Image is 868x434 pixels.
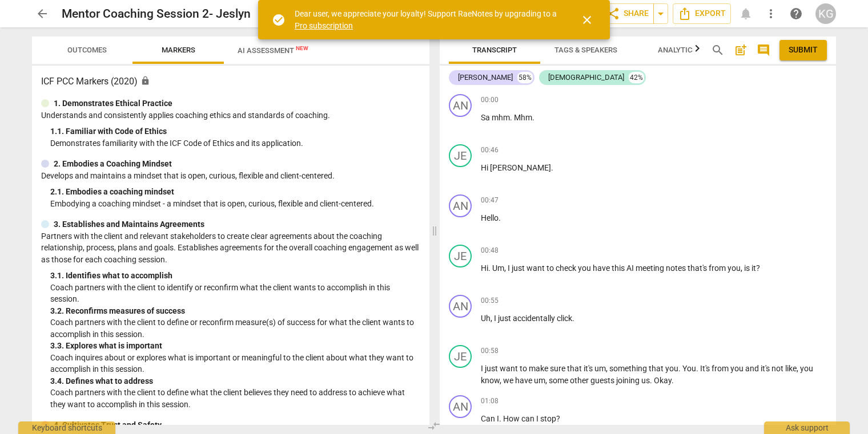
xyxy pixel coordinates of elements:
span: guests [590,376,616,385]
p: Coach inquires about or explores what is important or meaningful to the client about what they wa... [50,352,420,375]
span: Analytics [658,46,697,54]
span: , [741,263,744,273]
span: . [510,113,514,122]
span: I [494,314,498,323]
span: I [508,263,512,273]
span: . [551,163,553,172]
span: you [800,364,813,373]
span: just [485,364,500,373]
span: stop [540,414,556,423]
span: you [728,263,741,273]
p: Understands and consistently applies coaching ethics and standards of coaching. [41,109,420,121]
span: 00:47 [481,196,499,205]
span: want [527,263,546,273]
span: to [546,263,556,273]
div: 42% [629,72,644,83]
span: , [797,364,800,373]
span: arrow_back [35,7,49,21]
span: you [730,364,745,373]
span: to [520,364,529,373]
span: Hello [481,213,499,222]
span: 00:46 [481,145,499,155]
div: Change speaker [449,94,472,117]
p: Coach partners with the client to identify or reconfirm what the client wants to accomplish in th... [50,282,420,305]
span: just [512,263,527,273]
span: it's [761,364,771,373]
div: 3. 2. Reconfirms measures of success [50,305,420,317]
span: 00:58 [481,346,499,356]
span: . [696,364,700,373]
div: Change speaker [449,345,472,368]
span: that [567,364,584,373]
span: um [594,364,606,373]
span: . [532,113,535,122]
span: us [641,376,650,385]
span: Okay [654,376,672,385]
span: is [744,263,752,273]
span: have [593,263,612,273]
button: Add summary [732,41,750,59]
span: comment [757,43,770,57]
div: 3. 4. Defines what to address [50,375,420,387]
span: this [612,263,626,273]
span: um [534,376,545,385]
span: . [499,213,501,222]
span: I [536,414,540,423]
span: that [649,364,665,373]
span: Share [606,7,649,21]
div: Change speaker [449,395,472,418]
p: Partners with the client and relevant stakeholders to create clear agreements about the coaching ... [41,230,420,266]
a: Pro subscription [295,21,353,30]
span: make [529,364,550,373]
span: AI [626,263,636,273]
span: Hi [481,263,488,273]
span: you [578,263,593,273]
span: AI Assessment [238,46,308,55]
span: other [570,376,590,385]
span: [PERSON_NAME] [490,163,551,172]
span: it [752,263,756,273]
span: Sa [481,113,492,122]
p: 2. Embodies a Coaching Mindset [54,158,172,170]
p: Develops and maintains a mindset that is open, curious, flexible and client-centered. [41,170,420,182]
span: 00:55 [481,296,499,306]
span: not [771,364,785,373]
span: sure [550,364,567,373]
p: 1. Demonstrates Ethical Practice [54,98,172,109]
span: something [609,364,649,373]
span: share [606,7,620,21]
p: Coach partners with the client to define or reconfirm measure(s) of success for what the client w... [50,317,420,340]
span: It's [700,364,712,373]
button: Sharing summary [653,3,668,24]
p: Demonstrates familiarity with the ICF Code of Ethics and its application. [50,137,420,149]
span: Export [678,7,726,21]
span: . [572,314,574,323]
span: . [650,376,654,385]
p: Coach partners with the client to define what the client believes they need to address to achieve... [50,387,420,410]
span: notes [666,263,688,273]
span: it's [584,364,594,373]
span: post_add [734,43,748,57]
span: 00:00 [481,95,499,105]
span: 01:08 [481,396,499,406]
span: Outcomes [67,46,107,54]
span: arrow_drop_down [654,7,668,21]
p: 4. Cultivates Trust and Safety [54,419,162,431]
span: Um [492,263,504,273]
p: 3. Establishes and Maintains Agreements [54,218,204,230]
span: I [497,414,499,423]
h2: Mentor Coaching Session 2- Jeslyn [62,7,251,21]
div: 1. 1. Familiar with Code of Ethics [50,125,420,137]
span: Assessment is enabled for this document. The competency model is locked and follows the assessmen... [140,76,150,86]
span: Uh [481,314,491,323]
button: Export [673,3,731,24]
span: can [521,414,536,423]
span: , [500,376,503,385]
div: KG [815,3,836,24]
span: , [491,314,494,323]
span: more_vert [764,7,778,21]
span: , [504,263,508,273]
span: some [549,376,570,385]
span: from [712,364,730,373]
span: check [556,263,578,273]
